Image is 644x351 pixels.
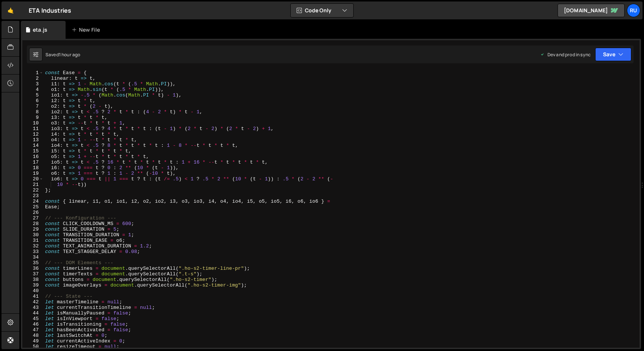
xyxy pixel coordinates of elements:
div: 13 [22,137,44,143]
div: 35 [22,260,44,266]
div: 9 [22,115,44,120]
div: 44 [22,310,44,316]
div: 24 [22,199,44,204]
div: 8 [22,109,44,115]
div: Dev and prod in sync [540,51,591,58]
div: 42 [22,299,44,305]
div: 34 [22,254,44,260]
div: 30 [22,232,44,238]
div: 25 [22,204,44,210]
div: 41 [22,294,44,299]
div: 5 [22,92,44,98]
div: 11 [22,126,44,132]
div: Saved [45,51,80,58]
div: 1 hour ago [59,51,80,58]
div: 19 [22,171,44,176]
div: 1 [22,70,44,76]
div: 43 [22,305,44,310]
button: Code Only [291,4,353,17]
div: 20 [22,176,44,182]
div: 29 [22,227,44,232]
div: 4 [22,87,44,92]
div: 22 [22,187,44,193]
div: 39 [22,282,44,288]
div: ETA Industries [29,6,71,15]
div: 26 [22,210,44,215]
a: 🤙 [1,1,20,19]
div: 45 [22,316,44,322]
div: 48 [22,333,44,338]
div: 2 [22,76,44,81]
div: 3 [22,81,44,87]
div: 10 [22,120,44,126]
div: 21 [22,182,44,187]
div: 12 [22,132,44,137]
div: 6 [22,98,44,104]
div: 31 [22,238,44,243]
div: 32 [22,243,44,249]
div: 16 [22,154,44,159]
div: 37 [22,271,44,277]
a: Ru [627,4,640,17]
div: 7 [22,104,44,109]
a: [DOMAIN_NAME] [558,4,625,17]
div: 47 [22,327,44,333]
div: New File [72,26,103,34]
div: 38 [22,277,44,282]
div: 17 [22,159,44,165]
div: 14 [22,143,44,148]
div: 28 [22,221,44,227]
div: eta.js [33,26,47,34]
div: 33 [22,249,44,254]
div: 46 [22,322,44,327]
div: 23 [22,193,44,199]
div: 27 [22,215,44,221]
div: 15 [22,148,44,154]
div: 18 [22,165,44,171]
button: Save [595,48,631,61]
div: 40 [22,288,44,294]
div: 36 [22,266,44,271]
